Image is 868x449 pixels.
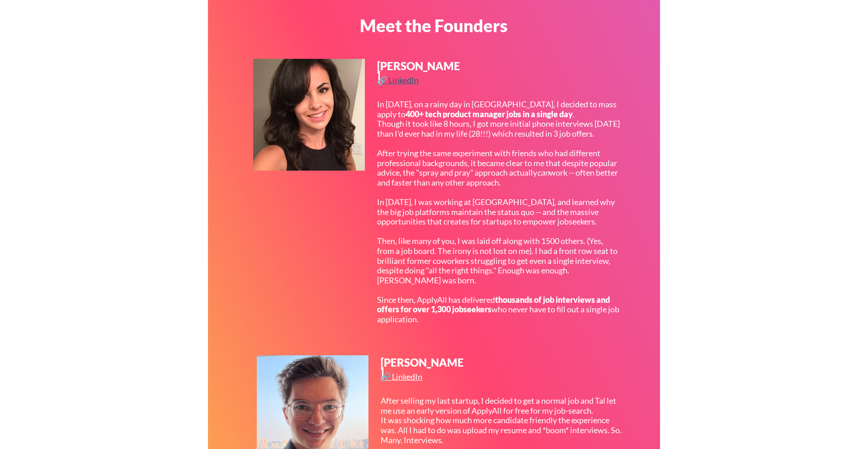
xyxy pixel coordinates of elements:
strong: 400+ tech product manager jobs in a single day [406,109,573,119]
div: 🔗 LinkedIn [381,373,425,381]
div: In [DATE], on a rainy day in [GEOGRAPHIC_DATA], I decided to mass apply to . Though it took like ... [377,100,620,325]
div: [PERSON_NAME] [377,61,461,82]
a: 🔗 LinkedIn [381,373,425,384]
em: can [537,167,549,177]
a: 🔗 LinkedIn [377,76,421,87]
div: Meet the Founders [318,17,550,34]
strong: thousands of job interviews and offers for over 1,300 jobseekers [377,295,611,315]
div: 🔗 LinkedIn [377,76,421,84]
div: [PERSON_NAME] [381,357,465,379]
